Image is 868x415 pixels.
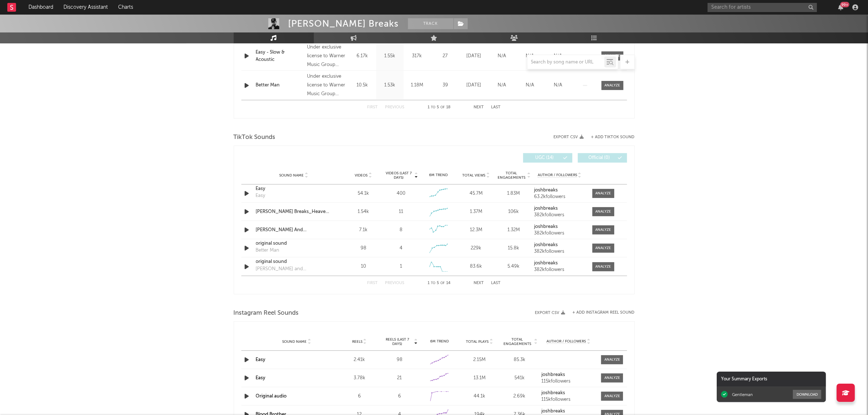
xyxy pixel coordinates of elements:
div: [PERSON_NAME] And [PERSON_NAME] [256,226,332,234]
div: 1 5 18 [419,103,459,112]
strong: joshbreaks [541,391,565,395]
button: Previous [385,281,405,285]
span: Reels [352,340,362,344]
div: [DATE] [462,82,486,89]
div: 382k followers [534,213,585,218]
div: N/A [546,53,571,60]
div: 99 + [840,2,849,7]
a: joshbreaks [541,409,596,414]
strong: joshbreaks [534,261,558,265]
div: 85.3k [501,356,538,364]
div: 382k followers [534,249,585,254]
div: 2.69k [501,393,538,400]
a: Easy [256,376,266,380]
a: original sound [256,240,332,247]
div: 3.78k [341,375,378,382]
button: Official(0) [578,153,627,163]
div: [PERSON_NAME] Breaks_Heaven is a Place on Earth [256,208,332,216]
span: of [440,106,445,109]
button: Download [793,390,821,399]
div: 98 [347,245,381,252]
div: 10 [347,263,381,270]
div: 39 [433,82,458,89]
span: UGC ( 14 ) [528,156,561,160]
span: Videos [355,173,368,178]
div: 541k [501,375,538,382]
a: joshbreaks [534,261,585,266]
div: 115k followers [541,397,596,402]
div: 15.8k [497,245,530,252]
span: Total Plays [466,340,489,344]
div: 6.17k [351,53,374,60]
div: 2.41k [341,356,378,364]
button: Next [474,105,484,109]
span: TikTok Sounds [234,133,276,142]
a: Original audio [256,394,287,399]
span: to [431,282,435,285]
span: of [440,282,445,285]
button: Export CSV [554,135,584,139]
span: Official ( 0 ) [583,156,616,160]
button: UGC(14) [523,153,572,163]
span: Videos (last 7 days) [384,171,413,180]
div: N/A [546,82,571,89]
div: 2.15M [461,356,498,364]
div: 1.37M [459,208,493,216]
div: 317k [405,53,429,60]
div: Easy [256,192,265,199]
button: First [367,105,378,109]
input: Search for artists [708,3,817,12]
div: 8 [400,226,402,234]
div: N/A [518,82,542,89]
strong: joshbreaks [534,224,558,229]
strong: joshbreaks [541,372,565,377]
strong: joshbreaks [534,206,558,211]
span: to [431,106,435,109]
a: joshbreaks [534,224,585,229]
div: Gentleman [732,392,753,397]
div: 229k [459,245,493,252]
button: Previous [385,105,405,109]
div: Easy - Slow & Acoustic [256,49,304,63]
button: Last [491,281,501,285]
strong: joshbreaks [534,243,558,247]
div: 4 [400,245,402,252]
a: joshbreaks [534,188,585,193]
a: joshbreaks [541,372,596,377]
div: 12.3M [459,226,493,234]
span: Author / Followers [538,173,577,178]
div: 11 [399,208,403,216]
span: Total Engagements [501,337,533,346]
div: 1.54k [347,208,381,216]
a: Easy [256,185,332,193]
div: 6 [381,393,418,400]
span: Author / Followers [547,339,586,344]
div: [PERSON_NAME] Breaks [288,18,399,29]
div: Better Man [256,247,280,254]
div: 6M Trend [421,339,458,344]
div: 21 [381,375,418,382]
div: 44.1k [461,393,498,400]
div: 7.1k [347,226,381,234]
div: 45.7M [459,190,493,197]
div: 115k followers [541,379,596,384]
button: + Add TikTok Sound [591,135,635,139]
a: joshbreaks [541,391,596,396]
div: 1 5 14 [419,279,459,288]
a: joshbreaks [534,206,585,211]
a: joshbreaks [534,243,585,248]
div: 10.5k [351,82,374,89]
button: Next [474,281,484,285]
div: 1.53k [378,82,402,89]
div: [PERSON_NAME] and [PERSON_NAME] [256,265,332,273]
span: Instagram Reel Sounds [234,309,299,318]
div: Better Man [256,82,304,89]
div: N/A [518,53,542,60]
button: + Add Instagram Reel Sound [573,311,635,315]
div: N/A [490,53,514,60]
div: 106k [497,208,530,216]
button: Track [408,18,454,29]
div: original sound [256,258,332,265]
div: 400 [397,190,405,197]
